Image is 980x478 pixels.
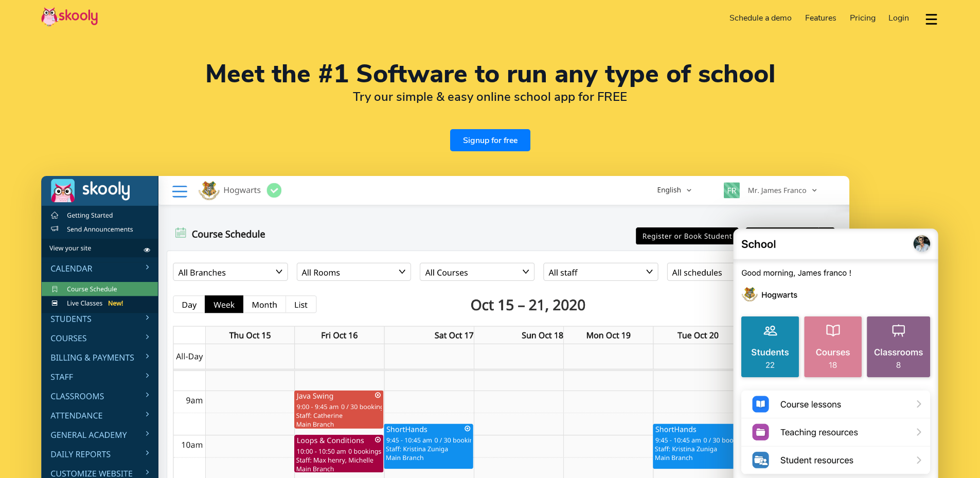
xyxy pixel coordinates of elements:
img: Skooly [41,7,98,27]
a: Pricing [843,10,882,26]
a: Schedule a demo [723,10,799,26]
span: Login [888,12,909,24]
span: Pricing [850,12,876,24]
a: Login [882,10,916,26]
a: Signup for free [450,129,530,151]
h1: Meet the #1 Software to run any type of school [41,62,939,86]
h2: Try our simple & easy online school app for FREE [41,89,939,104]
a: Features [798,10,843,26]
button: dropdown menu [924,7,939,31]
